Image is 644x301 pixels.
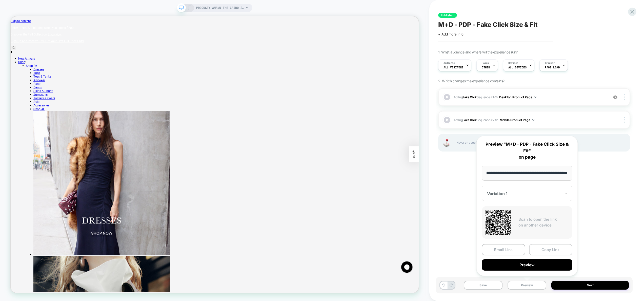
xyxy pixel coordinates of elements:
[534,97,536,98] img: down arrow
[482,61,489,65] span: Pages
[30,97,57,102] a: Skirts & Shorts
[529,244,573,255] button: Copy Link
[49,22,68,27] a: Shop Now
[30,73,39,78] a: Tops
[499,94,536,100] button: Desktop Product Page
[545,61,555,65] span: Trigger
[508,66,527,69] span: ALL DEVICES
[10,59,21,64] a: Shop
[462,95,476,99] b: Fake Click
[624,94,625,100] img: close
[464,281,502,290] button: Save
[444,61,455,65] span: Audience
[30,102,49,107] a: Jumpsuits
[500,117,534,123] button: Mobile Product Page
[532,173,544,195] div: 15% Off
[508,61,518,65] span: Devices
[495,117,498,123] span: on
[613,95,617,99] img: crossed eye
[30,83,46,88] a: Knitwear
[453,117,606,123] span: Adding Sequence # 2
[518,217,569,228] p: Scan to open the link on another device
[551,281,629,290] button: Next
[624,117,625,123] img: close
[482,66,490,69] span: OTHER
[438,50,517,54] span: 1. What audience and where will the experience run?
[438,13,457,18] span: Published
[196,4,244,12] span: PRODUCT: AMANU The Cairo Sandal [chocolate]
[536,179,540,189] span: 15% Off
[10,54,32,59] a: New Arrivals
[494,94,498,100] span: on
[482,259,572,271] button: Preview
[482,244,525,255] button: Email Link
[462,118,476,122] b: Fake Click
[30,117,52,121] a: Accessories
[30,107,59,112] a: Jackets & Coats
[30,68,45,73] a: Dresses
[532,119,534,121] img: down arrow
[456,139,625,147] span: Hover on a section in order to edit or
[453,94,606,100] span: Adding Sequence # 1
[444,66,464,69] span: All Visitors
[30,78,54,83] a: Tees & Tanks
[441,139,451,147] img: Joystick
[438,79,504,83] span: 2. Which changes the experience contains?
[438,32,464,36] span: + Add more info
[3,2,18,17] button: Gorgias live chat
[30,112,39,117] a: Suits
[508,281,546,290] button: Preview
[30,121,45,126] a: Shop All
[30,92,42,97] a: Denim
[482,141,572,161] p: Preview "M+D - PDP - Fake Click Size & Fit" on page
[30,88,41,92] a: Pants
[545,66,560,69] span: Page Load
[20,64,35,68] a: Shop By
[438,21,538,28] span: M+D - PDP - Fake Click Size & Fit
